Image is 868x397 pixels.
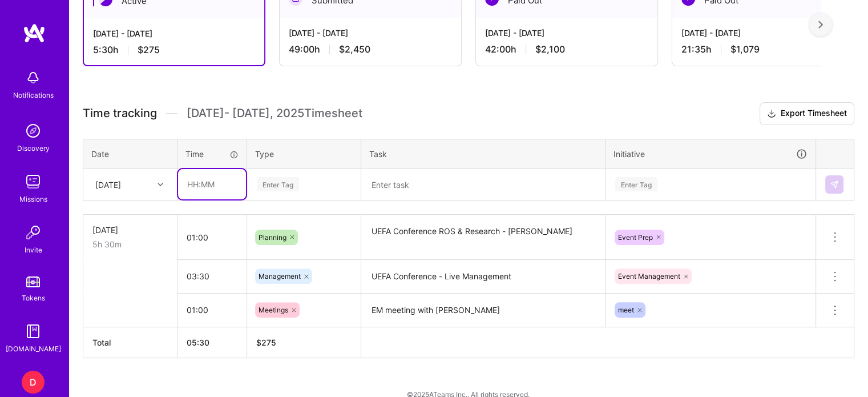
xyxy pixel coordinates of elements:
[257,175,299,193] div: Enter Tag
[178,169,246,199] input: HH:MM
[618,306,634,314] span: meet
[618,272,680,280] span: Event Management
[259,306,288,314] span: Meetings
[289,43,452,55] div: 49:00 h
[22,119,45,142] img: discovery
[177,222,247,252] input: HH:MM
[613,147,808,161] div: Initiative
[362,295,604,326] textarea: EM meeting with [PERSON_NAME]
[339,43,370,55] span: $2,450
[730,43,760,55] span: $1,079
[22,221,45,244] img: Invite
[485,27,648,39] div: [DATE] - [DATE]
[289,27,452,39] div: [DATE] - [DATE]
[177,295,247,325] input: HH:MM
[13,89,54,101] div: Notifications
[22,292,45,304] div: Tokens
[23,23,46,43] img: logo
[17,142,50,154] div: Discovery
[485,43,648,55] div: 42:00 h
[185,148,239,160] div: Time
[22,66,45,89] img: bell
[187,106,362,121] span: [DATE] - [DATE] , 2025 Timesheet
[618,233,653,242] span: Event Prep
[177,261,247,291] input: HH:MM
[361,139,605,169] th: Task
[6,343,61,355] div: [DOMAIN_NAME]
[767,108,776,120] i: icon Download
[95,178,121,190] div: [DATE]
[681,43,845,55] div: 21:35 h
[83,327,177,358] th: Total
[22,371,45,394] div: D
[818,21,823,29] img: right
[83,139,177,169] th: Date
[138,44,160,56] span: $275
[256,338,276,347] span: $ 275
[362,216,604,259] textarea: UEFA Conference ROS & Research - [PERSON_NAME]
[92,224,168,236] div: [DATE]
[26,276,40,287] img: tokens
[535,43,565,55] span: $2,100
[93,44,255,56] div: 5:30 h
[681,27,845,39] div: [DATE] - [DATE]
[93,27,255,39] div: [DATE] - [DATE]
[830,180,839,189] img: Submit
[259,233,286,242] span: Planning
[92,238,168,250] div: 5h 30m
[247,139,361,169] th: Type
[25,244,42,256] div: Invite
[259,272,301,280] span: Management
[22,320,45,343] img: guide book
[158,182,163,187] i: icon Chevron
[22,170,45,193] img: teamwork
[362,261,604,292] textarea: UEFA Conference - Live Management
[760,102,854,125] button: Export Timesheet
[19,371,47,394] a: D
[19,193,47,205] div: Missions
[83,106,157,121] span: Time tracking
[615,175,657,193] div: Enter Tag
[177,327,247,358] th: 05:30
